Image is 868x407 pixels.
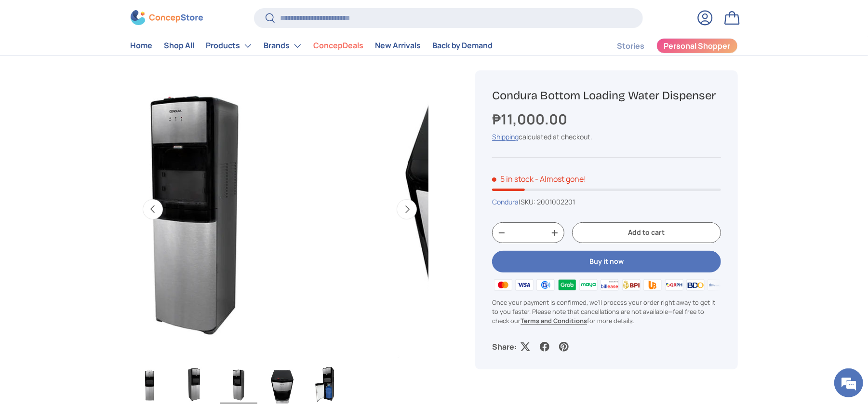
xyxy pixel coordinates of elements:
summary: Products [200,36,258,55]
img: billease [599,277,620,292]
a: Shipping [492,132,519,141]
img: ConcepStore [131,11,203,26]
span: 5 in stock [492,174,534,184]
div: calculated at checkout. [492,132,721,142]
a: Shop All [164,37,195,55]
img: qrph [663,277,684,292]
img: bdo [685,277,706,292]
p: - Almost gone! [535,174,586,184]
nav: Primary [131,36,493,55]
a: Condura [492,197,519,206]
strong: ₱11,000.00 [492,109,570,129]
a: Personal Shopper [656,38,738,54]
div: Minimize live chat window [158,5,181,28]
p: Once your payment is confirmed, we'll process your order right away to get it to you faster. Plea... [492,298,721,326]
media-gallery: Gallery Viewer [131,60,429,407]
img: Condura Bottom Loading Water Dispenser [308,365,346,404]
img: metrobank [706,277,727,292]
img: ubp [642,277,663,292]
img: bpi [621,277,642,292]
textarea: Type your message and hit 'Enter' [5,263,184,297]
img: Condura Bottom Loading Water Dispenser [264,365,302,404]
span: 2001002201 [537,197,575,206]
span: SKU: [521,197,535,206]
span: Personal Shopper [664,42,730,50]
img: Condura Bottom Loading Water Dispenser [220,365,257,404]
a: Home [131,37,153,55]
img: grabpay [556,277,577,292]
a: ConcepDeals [314,37,364,55]
div: Chat with us now [50,54,162,67]
img: Condura Bottom Loading Water Dispenser [131,365,169,404]
a: Terms and Conditions [521,316,587,325]
img: gcash [535,277,556,292]
summary: Brands [258,36,308,55]
p: Share: [492,341,517,353]
img: Condura Bottom Loading Water Dispenser [175,365,213,404]
button: Add to cart [572,223,721,244]
span: We're online! [56,122,133,219]
a: Stories [617,37,645,55]
img: visa [514,277,535,292]
h1: Condura Bottom Loading Water Dispenser [492,88,721,103]
img: maya [578,277,599,292]
img: Condura Bottom Loading Water Dispenser [45,60,344,359]
a: New Arrivals [375,37,421,55]
a: Back by Demand [433,37,493,55]
img: master [492,277,513,292]
nav: Secondary [594,36,738,55]
span: | [519,197,575,206]
button: Buy it now [492,251,721,272]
